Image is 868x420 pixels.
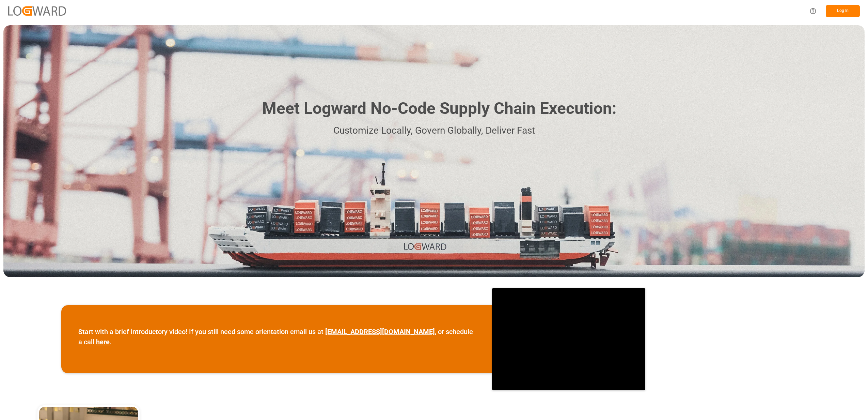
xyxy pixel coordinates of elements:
p: Customize Locally, Govern Globally, Deliver Fast [252,123,616,138]
button: Log In [826,5,860,17]
h1: Meet Logward No-Code Supply Chain Execution: [262,96,616,121]
a: [EMAIL_ADDRESS][DOMAIN_NAME] [325,328,435,336]
button: Help Center [805,3,821,19]
p: Start with a brief introductory video! If you still need some orientation email us at , or schedu... [78,327,475,347]
a: here [96,338,110,346]
img: Logward_new_orange.png [8,6,66,15]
